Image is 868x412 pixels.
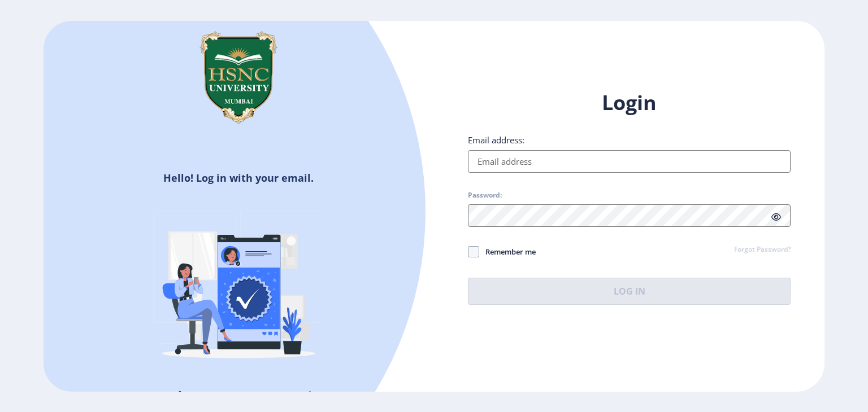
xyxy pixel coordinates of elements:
[468,134,524,146] label: Email address:
[285,387,337,404] a: Register
[468,150,791,173] input: Email address
[734,245,791,255] a: Forgot Password?
[140,189,337,387] img: Verified-rafiki.svg
[52,387,426,405] h5: Don't have an account?
[468,278,791,305] button: Log In
[468,191,502,200] label: Password:
[479,245,536,258] span: Remember me
[468,89,791,116] h1: Login
[182,21,295,134] img: hsnc.png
